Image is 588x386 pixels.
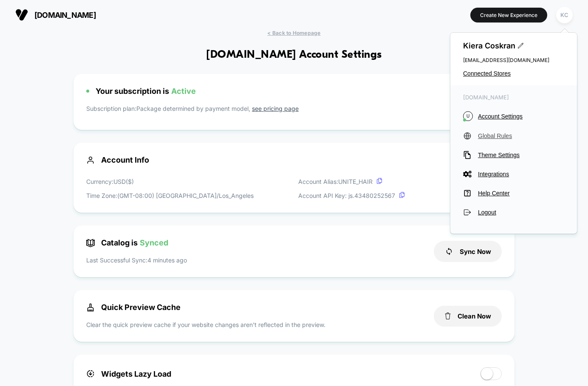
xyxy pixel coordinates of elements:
[478,190,564,197] span: Help Center
[463,189,564,197] button: Help Center
[463,70,564,77] button: Connected Stores
[86,238,168,247] span: Catalog is
[470,8,547,23] button: Create New Experience
[15,8,28,21] img: Visually logo
[86,177,254,186] p: Currency: USD ( $ )
[463,208,564,217] button: Logout
[34,11,96,20] span: [DOMAIN_NAME]
[478,132,564,139] span: Global Rules
[434,241,502,262] button: Sync Now
[252,105,299,112] a: see pricing page
[478,113,564,120] span: Account Settings
[86,369,171,378] span: Widgets Lazy Load
[140,238,168,247] span: Synced
[478,209,564,216] span: Logout
[478,152,564,158] span: Theme Settings
[463,111,564,121] button: UAccount Settings
[298,177,405,186] p: Account Alias: UNITE_HAIR
[463,41,564,50] span: Kiera Coskran
[86,320,325,329] p: Clear the quick preview cache if your website changes aren’t reflected in the preview.
[463,94,564,101] span: [DOMAIN_NAME]
[96,87,196,96] span: Your subscription is
[556,7,573,23] div: KC
[86,303,181,312] span: Quick Preview Cache
[478,171,564,178] span: Integrations
[298,191,405,200] p: Account API Key: js. 43480252567
[267,30,320,36] span: < Back to Homepage
[86,256,187,265] p: Last Successful Sync: 4 minutes ago
[86,155,502,164] span: Account Info
[86,104,502,117] p: Subscription plan: Package determined by payment model,
[463,111,473,121] i: U
[171,87,196,96] span: Active
[13,8,99,22] button: [DOMAIN_NAME]
[206,49,382,61] h1: [DOMAIN_NAME] Account Settings
[434,306,502,327] button: Clean Now
[463,170,564,178] button: Integrations
[86,191,254,200] p: Time Zone: (GMT-08:00) [GEOGRAPHIC_DATA]/Los_Angeles
[463,132,564,140] button: Global Rules
[463,57,564,63] span: [EMAIL_ADDRESS][DOMAIN_NAME]
[463,151,564,159] button: Theme Settings
[554,6,575,24] button: KC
